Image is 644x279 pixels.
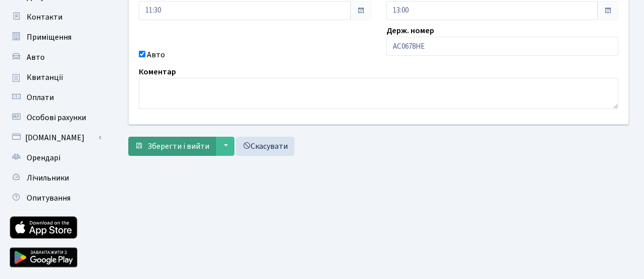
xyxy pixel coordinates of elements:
a: Авто [5,47,106,67]
label: Авто [147,49,165,61]
span: Опитування [27,193,70,204]
span: Особові рахунки [27,112,86,123]
span: Орендарі [27,152,60,163]
span: Контакти [27,12,62,23]
span: Оплати [27,92,54,103]
a: Орендарі [5,148,106,168]
a: Контакти [5,7,106,27]
span: Авто [27,52,45,63]
a: Скасувати [236,137,294,156]
span: Квитанції [27,72,63,83]
a: Приміщення [5,27,106,47]
a: Лічильники [5,168,106,188]
a: Оплати [5,87,106,108]
label: Коментар [139,66,176,78]
span: Зберегти і вийти [147,141,209,152]
a: Особові рахунки [5,108,106,128]
span: Лічильники [27,172,69,183]
a: Квитанції [5,67,106,87]
button: Зберегти і вийти [128,137,216,156]
input: AA0001AA [386,37,619,56]
a: Опитування [5,188,106,208]
label: Держ. номер [386,25,434,37]
span: Приміщення [27,32,71,43]
a: [DOMAIN_NAME] [5,128,106,148]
